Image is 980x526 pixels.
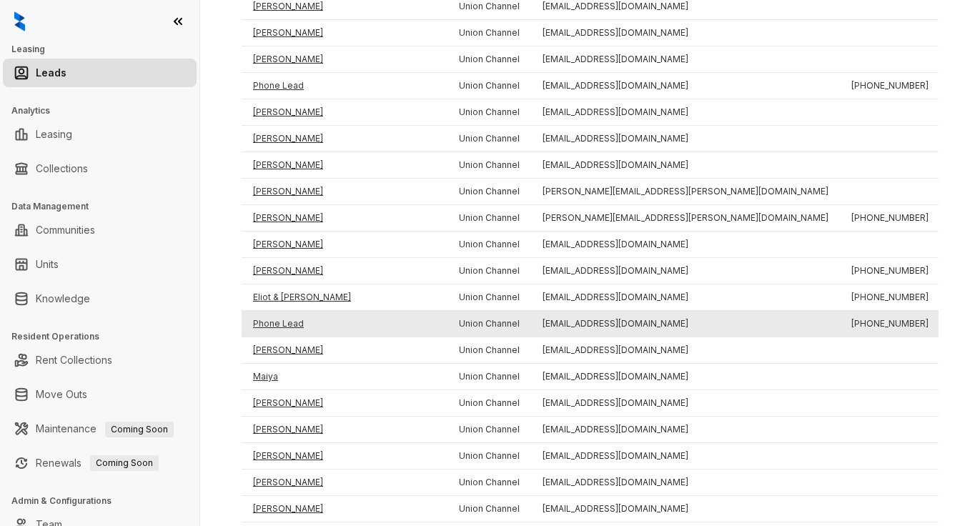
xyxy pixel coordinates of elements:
td: [EMAIL_ADDRESS][DOMAIN_NAME] [531,390,840,417]
a: Move Outs [36,380,87,409]
td: Union Channel [447,470,531,496]
td: [PHONE_NUMBER] [840,205,940,232]
td: [EMAIL_ADDRESS][DOMAIN_NAME] [531,496,840,522]
td: Phone Lead [242,73,447,99]
span: Coming Soon [90,455,159,471]
td: [EMAIL_ADDRESS][DOMAIN_NAME] [531,364,840,390]
td: [PERSON_NAME] [242,20,447,46]
td: [PERSON_NAME][EMAIL_ADDRESS][PERSON_NAME][DOMAIN_NAME] [531,179,840,205]
td: [EMAIL_ADDRESS][DOMAIN_NAME] [531,232,840,258]
a: Units [36,250,59,279]
td: [EMAIL_ADDRESS][DOMAIN_NAME] [531,470,840,496]
h3: Data Management [11,200,199,213]
a: Rent Collections [36,346,112,374]
li: Rent Collections [3,346,197,374]
td: [EMAIL_ADDRESS][DOMAIN_NAME] [531,258,840,284]
a: Collections [36,154,88,183]
td: Union Channel [447,99,531,126]
td: Maiya [242,364,447,390]
td: Union Channel [447,258,531,284]
td: [PERSON_NAME] [242,232,447,258]
td: [PERSON_NAME] [242,152,447,179]
td: [EMAIL_ADDRESS][DOMAIN_NAME] [531,99,840,126]
td: [EMAIL_ADDRESS][DOMAIN_NAME] [531,126,840,152]
td: Union Channel [447,364,531,390]
td: Union Channel [447,46,531,73]
td: Union Channel [447,232,531,258]
td: [PERSON_NAME] [242,258,447,284]
td: Union Channel [447,496,531,522]
a: Leads [36,59,66,87]
td: [PERSON_NAME] [242,417,447,443]
td: Union Channel [447,126,531,152]
td: [PERSON_NAME] [242,126,447,152]
h3: Resident Operations [11,330,199,343]
li: Move Outs [3,380,197,409]
td: Union Channel [447,284,531,311]
td: Union Channel [447,390,531,417]
h3: Analytics [11,104,199,117]
td: [EMAIL_ADDRESS][DOMAIN_NAME] [531,152,840,179]
li: Leads [3,59,197,87]
li: Maintenance [3,415,197,443]
td: Eliot & [PERSON_NAME] [242,284,447,311]
td: Union Channel [447,73,531,99]
td: [EMAIL_ADDRESS][DOMAIN_NAME] [531,46,840,73]
li: Communities [3,216,197,244]
td: [PERSON_NAME] [242,205,447,232]
td: Union Channel [447,205,531,232]
td: [PHONE_NUMBER] [840,73,940,99]
td: [PERSON_NAME][EMAIL_ADDRESS][PERSON_NAME][DOMAIN_NAME] [531,205,840,232]
a: RenewalsComing Soon [36,449,159,477]
td: Union Channel [447,417,531,443]
td: [PERSON_NAME] [242,470,447,496]
td: [PHONE_NUMBER] [840,284,940,311]
td: [PERSON_NAME] [242,179,447,205]
h3: Leasing [11,43,199,56]
td: Union Channel [447,20,531,46]
td: Union Channel [447,179,531,205]
li: Knowledge [3,284,197,313]
td: Union Channel [447,443,531,470]
td: [EMAIL_ADDRESS][DOMAIN_NAME] [531,73,840,99]
li: Leasing [3,120,197,149]
td: [EMAIL_ADDRESS][DOMAIN_NAME] [531,443,840,470]
td: [EMAIL_ADDRESS][DOMAIN_NAME] [531,311,840,337]
h3: Admin & Configurations [11,495,199,507]
td: [PHONE_NUMBER] [840,258,940,284]
a: Leasing [36,120,72,149]
a: Communities [36,216,95,244]
img: logo [14,11,25,31]
span: Coming Soon [105,422,174,437]
td: [PERSON_NAME] [242,337,447,364]
td: [PERSON_NAME] [242,390,447,417]
td: [EMAIL_ADDRESS][DOMAIN_NAME] [531,20,840,46]
td: Union Channel [447,152,531,179]
li: Units [3,250,197,279]
td: [PERSON_NAME] [242,99,447,126]
td: [EMAIL_ADDRESS][DOMAIN_NAME] [531,337,840,364]
td: [PERSON_NAME] [242,46,447,73]
td: [EMAIL_ADDRESS][DOMAIN_NAME] [531,284,840,311]
a: Knowledge [36,284,90,313]
td: [PERSON_NAME] [242,496,447,522]
td: Phone Lead [242,311,447,337]
td: [EMAIL_ADDRESS][DOMAIN_NAME] [531,417,840,443]
td: [PERSON_NAME] [242,443,447,470]
td: Union Channel [447,311,531,337]
li: Collections [3,154,197,183]
td: Union Channel [447,337,531,364]
td: [PHONE_NUMBER] [840,311,940,337]
li: Renewals [3,449,197,477]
